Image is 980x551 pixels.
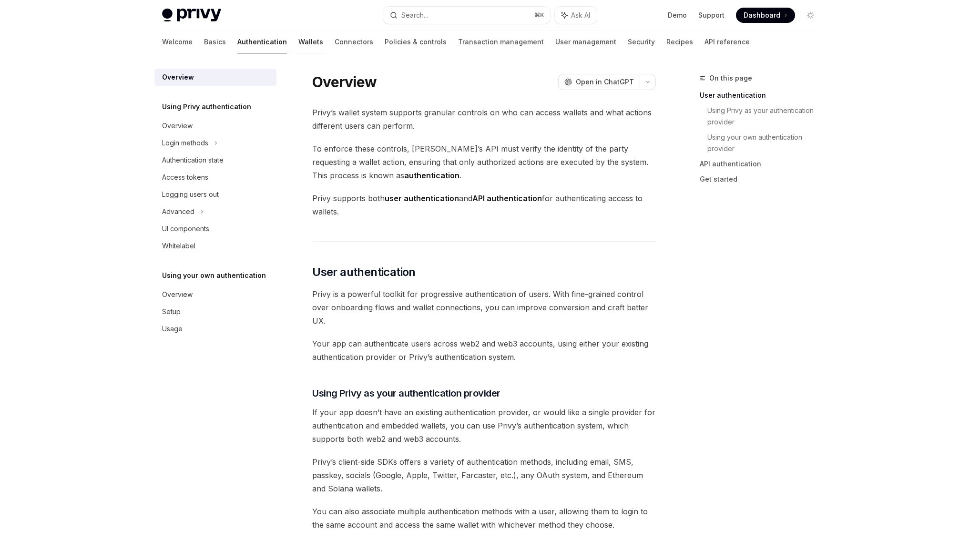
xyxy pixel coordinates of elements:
span: To enforce these controls, [PERSON_NAME]’s API must verify the identity of the party requesting a... [312,142,656,182]
div: Overview [162,289,193,300]
div: Search... [401,10,428,21]
a: Setup [154,303,276,320]
div: Overview [162,71,194,83]
span: Open in ChatGPT [576,77,634,87]
a: Overview [154,286,276,303]
div: Logging users out [162,189,219,200]
div: Access tokens [162,172,208,183]
span: Privy’s wallet system supports granular controls on who can access wallets and what actions diffe... [312,106,656,133]
a: API authentication [700,156,826,172]
span: User authentication [312,265,416,280]
a: Dashboard [736,8,795,23]
div: Login methods [162,137,208,149]
button: Search...⌘K [383,7,550,24]
a: Using Privy as your authentication provider [707,103,826,130]
a: Whitelabel [154,237,276,255]
button: Open in ChatGPT [558,74,640,90]
a: Recipes [666,31,693,53]
h5: Using your own authentication [162,270,266,281]
span: If your app doesn’t have an existing authentication provider, or would like a single provider for... [312,406,656,446]
a: Logging users out [154,186,276,203]
div: Setup [162,306,181,317]
span: Using Privy as your authentication provider [312,387,500,400]
span: Privy’s client-side SDKs offers a variety of authentication methods, including email, SMS, passke... [312,455,656,495]
a: Wallets [298,31,323,53]
a: Policies & controls [385,31,447,53]
span: Privy supports both and for authenticating access to wallets. [312,192,656,218]
span: Your app can authenticate users across web2 and web3 accounts, using either your existing authent... [312,337,656,364]
h5: Using Privy authentication [162,101,251,112]
a: Access tokens [154,169,276,186]
div: UI components [162,223,209,235]
a: Connectors [335,31,373,53]
span: Ask AI [571,10,590,20]
h1: Overview [312,73,377,91]
a: Demo [668,10,687,20]
a: Authentication [237,31,287,53]
strong: API authentication [472,194,542,203]
a: Get started [700,172,826,187]
strong: authentication [404,171,459,180]
a: API reference [704,31,750,53]
div: Usage [162,323,183,335]
a: User management [555,31,616,53]
div: Overview [162,120,193,132]
strong: user authentication [385,194,459,203]
div: Whitelabel [162,240,195,252]
span: On this page [709,72,752,84]
a: Welcome [162,31,193,53]
a: User authentication [700,88,826,103]
a: Authentication state [154,152,276,169]
a: Transaction management [458,31,544,53]
a: Usage [154,320,276,337]
span: Privy is a powerful toolkit for progressive authentication of users. With fine-grained control ov... [312,287,656,327]
span: You can also associate multiple authentication methods with a user, allowing them to login to the... [312,505,656,531]
a: Using your own authentication provider [707,130,826,156]
a: Security [628,31,655,53]
button: Toggle dark mode [803,8,818,23]
span: Dashboard [744,10,780,20]
a: Support [698,10,725,20]
button: Ask AI [555,7,597,24]
a: Overview [154,117,276,134]
div: Advanced [162,206,194,217]
a: Overview [154,69,276,86]
a: UI components [154,220,276,237]
img: light logo [162,9,221,22]
a: Basics [204,31,226,53]
div: Authentication state [162,154,224,166]
span: ⌘ K [534,11,544,19]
